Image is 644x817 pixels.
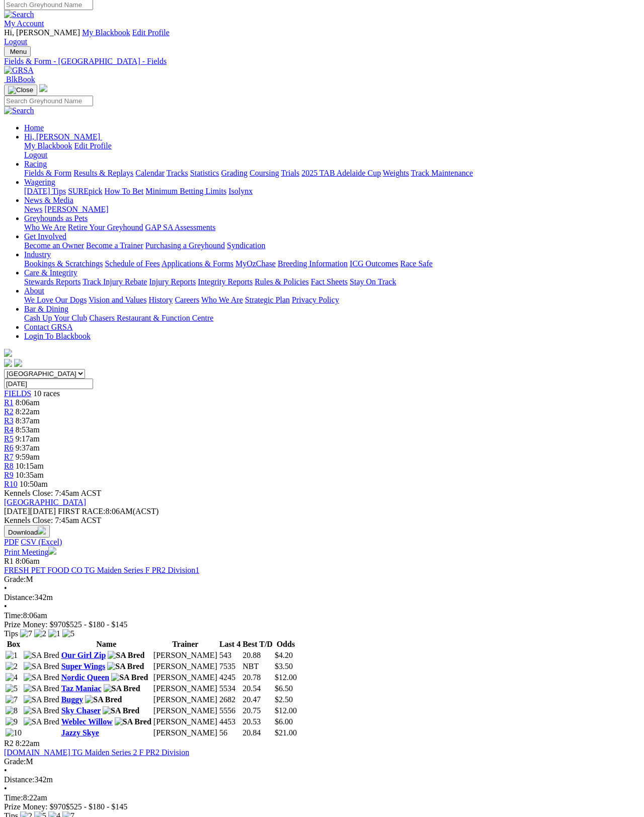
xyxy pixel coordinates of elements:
[73,169,133,177] a: Results & Replays
[219,661,241,672] td: 7535
[24,268,77,277] a: Care & Integrity
[4,66,34,75] img: GRSA
[275,673,297,682] span: $12.00
[4,757,640,766] div: M
[4,416,14,425] a: R3
[111,673,148,682] img: SA Bred
[39,84,47,92] img: logo-grsa-white.png
[6,684,18,693] img: 5
[24,332,91,340] a: Login To Blackbook
[61,695,84,704] a: Buggy
[24,178,55,186] a: Wagering
[4,498,86,506] a: [GEOGRAPHIC_DATA]
[198,277,253,286] a: Integrity Reports
[4,557,14,565] span: R1
[33,389,60,398] span: 10 races
[4,28,640,46] div: My Account
[24,662,59,671] img: SA Bred
[68,223,143,232] a: Retire Your Greyhound
[4,10,34,19] img: Search
[44,205,108,213] a: [PERSON_NAME]
[4,389,31,398] a: FIELDS
[411,169,473,177] a: Track Maintenance
[89,314,213,322] a: Chasers Restaurant & Function Centre
[235,259,276,268] a: MyOzChase
[68,187,102,195] a: SUREpick
[145,241,225,250] a: Purchasing a Greyhound
[8,86,33,94] img: Close
[4,593,34,602] span: Distance:
[66,620,128,629] span: $525 - $180 - $145
[24,241,640,250] div: Get Involved
[145,223,216,232] a: GAP SA Assessments
[6,728,22,737] img: 10
[16,739,40,748] span: 8:22am
[219,695,241,705] td: 2682
[24,295,640,305] div: About
[219,639,241,649] th: Last 4
[24,169,640,178] div: Racing
[6,75,35,84] span: BlkBook
[24,241,84,250] a: Become an Owner
[24,277,80,286] a: Stewards Reports
[4,584,7,592] span: •
[242,661,273,672] td: NBT
[6,695,18,704] img: 7
[4,398,14,407] span: R1
[4,425,14,434] a: R4
[58,507,158,515] span: 8:06AM(ACST)
[4,757,26,766] span: Grade:
[4,57,640,66] a: Fields & Form - [GEOGRAPHIC_DATA] - Fields
[24,160,47,168] a: Racing
[21,538,62,546] a: CSV (Excel)
[4,359,12,367] img: facebook.svg
[153,673,218,683] td: [PERSON_NAME]
[228,187,253,195] a: Isolynx
[219,728,241,738] td: 56
[24,132,100,141] span: Hi, [PERSON_NAME]
[16,407,40,416] span: 8:22am
[34,629,46,638] img: 2
[86,241,143,250] a: Become a Trainer
[4,575,26,583] span: Grade:
[4,19,44,28] a: My Account
[74,141,112,150] a: Edit Profile
[4,739,14,748] span: R2
[153,728,218,738] td: [PERSON_NAME]
[62,629,74,638] img: 5
[4,793,640,802] div: 8:22am
[167,169,188,177] a: Tracks
[4,538,19,546] a: PDF
[4,507,56,515] span: [DATE]
[4,602,7,611] span: •
[219,650,241,660] td: 543
[16,416,40,425] span: 8:37am
[24,250,51,259] a: Industry
[4,471,14,479] span: R9
[24,123,44,132] a: Home
[219,717,241,727] td: 4453
[4,802,640,811] div: Prize Money: $970
[24,169,71,177] a: Fields & Form
[16,425,40,434] span: 8:53am
[4,489,101,497] span: Kennels Close: 7:45am ACST
[219,706,241,716] td: 5556
[4,434,14,443] a: R5
[104,684,140,693] img: SA Bred
[24,277,640,286] div: Care & Integrity
[245,295,290,304] a: Strategic Plan
[61,717,113,726] a: Weblec Willow
[14,359,22,367] img: twitter.svg
[153,650,218,660] td: [PERSON_NAME]
[4,379,93,389] input: Select date
[105,187,144,195] a: How To Bet
[61,673,110,682] a: Nordic Queen
[24,232,66,241] a: Get Involved
[275,651,293,659] span: $4.20
[10,48,27,55] span: Menu
[242,695,273,705] td: 20.47
[4,453,14,461] a: R7
[242,673,273,683] td: 20.78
